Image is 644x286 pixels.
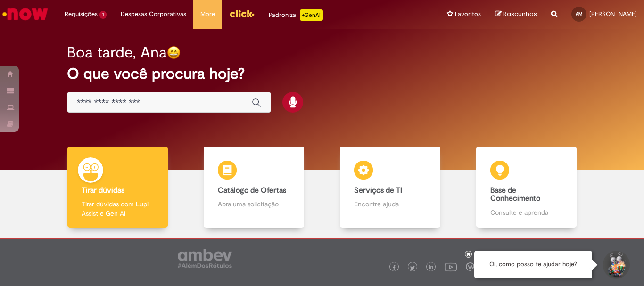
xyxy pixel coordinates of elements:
img: logo_footer_twitter.png [410,265,415,270]
span: AM [576,11,583,17]
span: Requisições [65,9,98,19]
img: logo_footer_ambev_rotulo_gray.png [178,249,232,268]
p: Consulte e aprenda [490,208,562,217]
b: Tirar dúvidas [82,186,124,195]
p: Abra uma solicitação [218,199,289,209]
a: Catálogo de Ofertas Abra uma solicitação [186,147,322,228]
img: logo_footer_facebook.png [392,265,396,270]
h2: O que você procura hoje? [67,65,577,82]
b: Base de Conhecimento [490,186,540,204]
p: +GenAi [300,9,323,21]
img: happy-face.png [167,46,181,59]
b: Serviços de TI [354,186,402,195]
p: Encontre ajuda [354,199,426,209]
span: Despesas Corporativas [121,9,186,19]
button: Iniciar Conversa de Suporte [602,251,630,279]
p: Tirar dúvidas com Lupi Assist e Gen Ai [82,199,153,218]
img: logo_footer_youtube.png [445,261,457,273]
span: More [200,9,215,19]
a: Base de Conhecimento Consulte e aprenda [458,147,594,228]
div: Oi, como posso te ajudar hoje? [474,251,592,278]
img: ServiceNow [1,5,50,24]
a: Tirar dúvidas Tirar dúvidas com Lupi Assist e Gen Ai [50,147,186,228]
b: Catálogo de Ofertas [218,186,286,195]
span: 1 [99,11,107,19]
span: Rascunhos [503,9,537,18]
span: [PERSON_NAME] [589,10,637,18]
div: Padroniza [269,9,323,21]
img: click_logo_yellow_360x200.png [229,7,255,21]
a: Rascunhos [495,10,537,19]
h2: Boa tarde, Ana [67,44,167,61]
a: Serviços de TI Encontre ajuda [322,147,458,228]
img: logo_footer_linkedin.png [429,265,434,270]
span: Favoritos [455,9,481,19]
img: logo_footer_workplace.png [466,262,474,271]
